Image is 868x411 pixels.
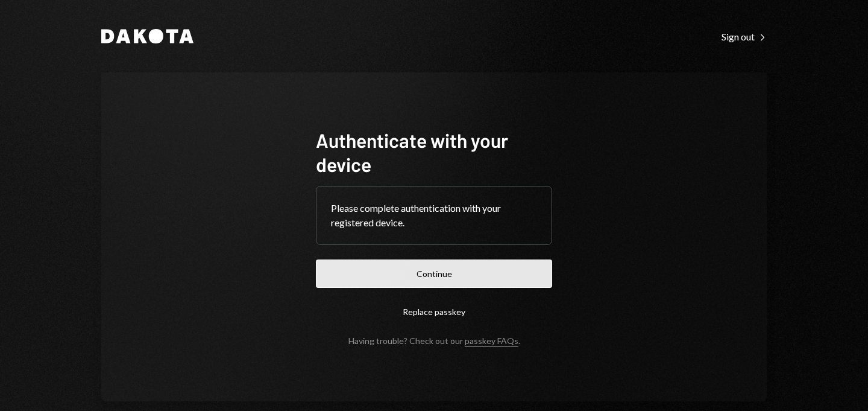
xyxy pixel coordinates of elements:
[331,201,537,230] div: Please complete authentication with your registered device.
[316,298,552,326] button: Replace passkey
[722,30,767,43] a: Sign out
[348,336,520,346] div: Having trouble? Check out our .
[722,31,767,43] div: Sign out
[316,128,552,176] h1: Authenticate with your device
[465,336,518,347] a: passkey FAQs
[316,260,552,288] button: Continue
